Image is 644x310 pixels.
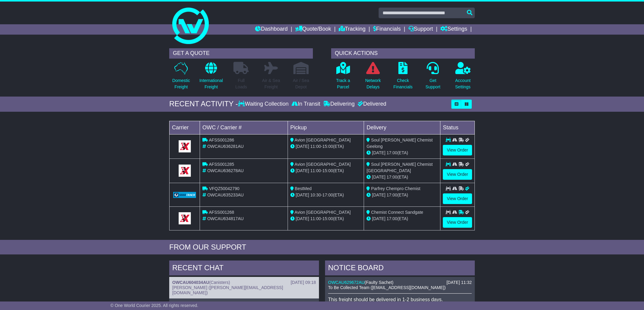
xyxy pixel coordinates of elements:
a: Track aParcel [336,62,350,94]
span: [DATE] [372,192,385,197]
span: OWCAU636278AU [207,168,244,173]
span: OWCAU636281AU [207,144,244,149]
p: Full Loads [233,77,249,90]
div: - (ETA) [290,216,362,222]
span: Avion [GEOGRAPHIC_DATA] [295,162,351,167]
td: Carrier [170,121,200,134]
span: [DATE] [372,216,385,221]
a: View Order [443,169,472,180]
span: 15:00 [322,216,333,221]
span: Soul [PERSON_NAME] Chemist Geelong [366,138,432,149]
span: [DATE] [296,216,309,221]
div: RECENT ACTIVITY - [169,100,238,108]
a: Dashboard [255,24,288,35]
span: 17:00 [387,216,397,221]
div: ( ) [328,280,472,285]
span: Chemist Connect Sandgate [371,210,423,215]
p: This freight should be delivered in 1-2 business days. [328,297,472,302]
a: DomesticFreight [172,62,190,94]
span: 17:00 [387,175,397,179]
img: GetCarrierServiceLogo [179,165,191,177]
span: BestMed [295,186,312,191]
a: Settings [440,24,467,35]
div: Delivered [356,101,386,107]
a: InternationalFreight [199,62,223,94]
td: Pickup [288,121,364,134]
span: 11:00 [310,216,321,221]
img: GetCarrierServiceLogo [179,140,191,152]
div: [DATE] 09:18 [291,280,316,285]
span: AFSS001268 [209,210,234,215]
span: [PERSON_NAME] ([PERSON_NAME][EMAIL_ADDRESS][DOMAIN_NAME]) [172,285,283,295]
span: 10:30 [310,192,321,197]
span: 17:00 [387,150,397,155]
span: [DATE] [296,168,309,173]
div: RECENT CHAT [169,261,319,277]
a: AccountSettings [455,62,471,94]
span: 15:00 [322,144,333,149]
span: Faulty Sachet [366,280,392,285]
a: GetSupport [425,62,441,94]
p: Air & Sea Freight [262,77,280,90]
span: 11:00 [310,144,321,149]
div: (ETA) [366,174,438,180]
a: OWCAU604034AU [172,280,209,285]
div: Waiting Collection [238,101,290,107]
span: 11:00 [310,168,321,173]
a: View Order [443,145,472,155]
td: Delivery [364,121,440,134]
p: Network Delays [365,77,381,90]
a: View Order [443,193,472,204]
span: [DATE] [296,192,309,197]
p: Account Settings [455,77,471,90]
span: OWCAU635233AU [207,192,244,197]
div: Delivering [322,101,356,107]
a: Quote/Book [295,24,331,35]
span: Soul [PERSON_NAME] Chemist [GEOGRAPHIC_DATA] [366,162,432,173]
span: [DATE] [372,150,385,155]
div: QUICK ACTIONS [331,48,475,59]
img: GetCarrierServiceLogo [179,212,191,224]
div: (ETA) [366,150,438,156]
a: OWCAU629672AU [328,280,365,285]
a: Tracking [339,24,366,35]
span: AFSS001285 [209,162,234,167]
span: 17:00 [322,192,333,197]
span: [DATE] [296,144,309,149]
div: - (ETA) [290,143,362,150]
span: Avion [GEOGRAPHIC_DATA] [295,138,351,142]
div: - (ETA) [290,192,362,198]
td: OWC / Carrier # [200,121,288,134]
span: [DATE] [372,175,385,179]
div: [DATE] 11:32 [446,280,472,285]
span: 15:00 [322,168,333,173]
td: Status [440,121,475,134]
span: Canisters [211,280,229,285]
p: Track a Parcel [336,77,350,90]
a: Financials [373,24,401,35]
p: Domestic Freight [172,77,190,90]
p: International Freight [199,77,223,90]
div: FROM OUR SUPPORT [169,243,475,252]
div: ( ) [172,280,316,285]
a: CheckFinancials [393,62,413,94]
a: View Order [443,217,472,228]
a: NetworkDelays [365,62,381,94]
p: Air / Sea Depot [293,77,309,90]
span: © One World Courier 2025. All rights reserved. [110,303,198,308]
div: NOTICE BOARD [325,261,475,277]
span: OWCAU634817AU [207,216,244,221]
span: 17:00 [387,192,397,197]
div: - (ETA) [290,168,362,174]
span: AFSS001286 [209,138,234,142]
div: GET A QUOTE [169,48,313,59]
a: Support [408,24,433,35]
p: Check Financials [394,77,413,90]
span: Parfrey Chempro Chemist [371,186,420,191]
span: To Be Collected Team ([EMAIL_ADDRESS][DOMAIN_NAME]) [328,285,446,290]
span: Avion [GEOGRAPHIC_DATA] [295,210,351,215]
div: In Transit [290,101,322,107]
p: Get Support [425,77,440,90]
img: GetCarrierServiceLogo [173,192,196,198]
span: VFQZ50042790 [209,186,240,191]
